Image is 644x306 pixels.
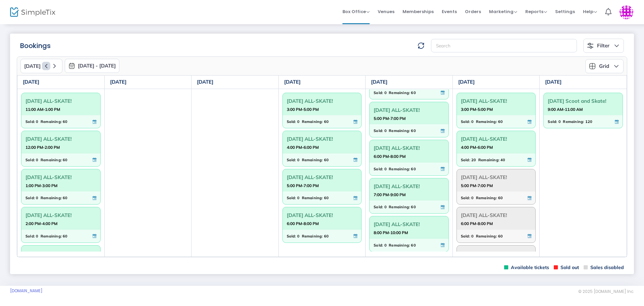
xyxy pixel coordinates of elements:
strong: 6:00 PM-8:00 PM [461,219,493,228]
span: Remaining: [302,194,323,202]
span: Remaining: [41,232,62,240]
strong: 5:00 PM-7:00 PM [461,181,493,190]
th: [DATE] [192,76,279,89]
span: [DATE] ALL-SKATE! [287,210,358,220]
th: [DATE] [278,76,366,89]
span: Sold: [25,156,35,164]
strong: 5:00 PM-7:00 PM [374,114,406,123]
span: [DATE] ALL-SKATE! [374,143,444,153]
img: filter [587,42,594,49]
span: 0 [384,89,387,96]
img: grid [589,63,596,70]
span: [DATE] ALL-SKATE! [287,96,358,106]
span: 60 [324,232,329,240]
span: 0 [36,194,38,202]
strong: 3:00 PM-5:00 PM [461,105,493,114]
span: 60 [63,156,67,164]
span: 60 [324,156,329,164]
span: Sold: [374,127,383,134]
span: Sold: [287,232,296,240]
th: [DATE] [17,76,105,89]
span: 60 [411,242,416,249]
span: Sold: [287,156,296,164]
m-panel-title: Bookings [20,41,51,51]
span: Sold: [374,203,383,211]
span: Sold: [461,118,470,125]
img: refresh-data [418,42,424,49]
span: 120 [585,118,593,125]
span: [DATE] ALL-SKATE! [25,172,96,182]
span: Venues [378,3,394,20]
span: Sold: [374,242,383,249]
th: [DATE] [366,76,453,89]
span: 60 [498,118,503,125]
input: Search [431,39,577,53]
span: Sold: [548,118,557,125]
span: [DATE] ALL-SKATE! [461,96,532,106]
span: 60 [411,165,416,173]
span: Sold out [554,264,579,271]
span: Remaining: [389,165,410,173]
span: 60 [324,118,329,125]
span: Remaining: [41,156,62,164]
span: [DATE] ALL-SKATE! [374,105,444,115]
span: 0 [471,194,474,202]
span: 0 [36,156,38,164]
span: Available tickets [504,264,549,271]
strong: 9:00 AM-11:00 AM [548,105,583,114]
span: 0 [384,165,387,173]
span: 0 [384,242,387,249]
th: [DATE] [104,76,192,89]
span: Sold: [287,194,296,202]
span: Box Office [342,8,370,15]
img: monthly [68,62,75,69]
span: [DATE] [24,63,41,69]
button: [DATE] [20,59,62,73]
span: Remaining: [389,127,410,134]
span: Remaining: [476,232,497,240]
span: [DATE] Scoot and Skate! [548,96,619,106]
strong: 7:00 PM-9:00 PM [374,190,406,199]
button: Filter [583,39,624,53]
span: 60 [63,232,67,240]
span: Remaining: [41,118,62,125]
span: Events [442,3,457,20]
span: 0 [558,118,561,125]
span: 0 [384,203,387,211]
span: 60 [63,194,67,202]
span: 60 [498,232,503,240]
span: Sold: [25,232,35,240]
span: Sold: [287,118,296,125]
span: 0 [384,127,387,134]
span: 0 [36,232,38,240]
span: [DATE] ALL-SKATE! [461,210,532,220]
strong: 4:00 PM-6:00 PM [461,143,493,151]
span: 0 [297,118,300,125]
span: © 2025 [DOMAIN_NAME] Inc. [578,289,634,294]
span: 60 [63,118,67,125]
strong: 5:00 PM-7:00 PM [287,181,319,190]
span: Sold: [25,118,35,125]
strong: 12:00 PM-2:00 PM [25,143,60,151]
span: 60 [411,89,416,96]
span: 60 [324,194,329,202]
span: Sold: [461,156,470,164]
span: [DATE] ALL-SKATE! [25,248,96,259]
span: Sales disabled [584,264,624,271]
span: [DATE] ALL-SKATE! [461,172,532,182]
span: 60 [498,194,503,202]
span: 0 [297,156,300,164]
span: 0 [297,232,300,240]
strong: 6:00 PM-8:00 PM [374,152,406,161]
span: Sold: [461,194,470,202]
span: Remaining: [302,118,323,125]
span: 0 [471,118,474,125]
span: Remaining: [476,118,497,125]
span: Remaining: [302,156,323,164]
span: 60 [411,127,416,134]
span: [DATE] ALL-SKATE! [374,181,444,191]
span: Orders [465,3,481,20]
span: Sold: [374,165,383,173]
span: Remaining: [389,89,410,96]
span: Sold: [25,194,35,202]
